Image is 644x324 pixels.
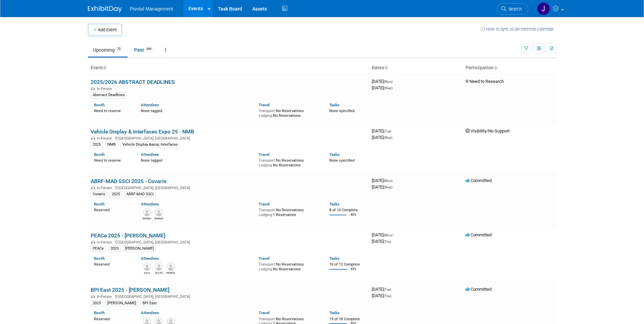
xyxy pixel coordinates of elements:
div: [GEOGRAPHIC_DATA], [GEOGRAPHIC_DATA] [91,239,366,245]
a: Attendees [141,202,159,206]
div: No Reservations No Reservations [259,261,319,271]
div: PEACe [91,246,106,252]
img: In-Person Event [91,240,95,244]
div: 8 of 10 Complete [329,208,366,213]
a: Booth [94,202,105,206]
div: Reserved [94,316,131,322]
td: 80% [351,213,356,222]
a: Past344 [129,43,159,56]
span: Lodging: [259,113,273,118]
span: Lodging: [259,267,273,271]
a: Tasks [329,310,339,315]
div: No Reservations No Reservations [259,107,319,118]
div: 2025 [108,246,121,252]
div: [PERSON_NAME] [105,300,138,306]
div: None tagged [141,107,254,113]
span: [DATE] [372,287,393,292]
img: Raja Srinivas [155,263,163,271]
a: Attendees [141,152,159,157]
a: 2025/2026 ABSTRACT DEADLINES [91,79,175,85]
span: Need to Research [465,79,504,84]
span: [DATE] [372,135,392,140]
div: Raja Srinivas [154,271,163,275]
a: Sort by Participation Type [494,65,497,70]
a: Attendees [141,310,159,315]
a: Vehicle Display & Interfaces Expo 25 - NMB [91,128,194,135]
img: In-Person Event [91,186,95,189]
th: Dates [369,62,463,74]
img: Melissa Gabello [143,208,151,216]
a: Booth [94,310,105,315]
div: Need to reserve [94,157,131,163]
a: ABRF-MAD SSCi 2025 - Covaris [91,178,166,184]
th: Event [88,62,369,74]
span: [DATE] [372,232,394,237]
img: Jessica Gatton [537,2,550,15]
div: 2025 [91,142,103,148]
a: Upcoming70 [88,43,128,56]
span: 70 [115,47,123,52]
img: Sujash Chatterjee [155,208,163,216]
a: Tasks [329,152,339,157]
a: Tasks [329,256,339,261]
span: (Mon) [384,179,392,183]
div: Need to reserve [94,107,131,113]
span: (Wed) [384,86,392,90]
span: Committed [465,232,492,237]
span: [DATE] [372,178,394,183]
a: Travel [259,103,270,107]
span: (Wed) [384,185,392,189]
span: Pivotal Management [130,6,173,12]
span: (Thu) [384,240,391,244]
img: Imroz Ghangas [143,263,151,271]
a: Travel [259,152,270,157]
th: Participation [463,62,556,74]
a: Booth [94,256,105,261]
a: Attendees [141,256,159,261]
span: In-Person [97,186,114,190]
a: Booth [94,152,105,157]
a: Travel [259,310,270,315]
img: In-Person Event [91,136,95,140]
span: [DATE] [372,79,394,84]
div: [GEOGRAPHIC_DATA], [GEOGRAPHIC_DATA] [91,185,366,190]
div: [GEOGRAPHIC_DATA], [GEOGRAPHIC_DATA] [91,135,366,141]
a: BPI East 2025 - [PERSON_NAME] [91,287,169,293]
a: Tasks [329,103,339,107]
span: Lodging: [259,213,273,217]
span: In-Person [97,240,114,245]
span: (Wed) [384,136,392,140]
img: ExhibitDay [88,6,122,13]
button: Add Event [88,24,122,36]
a: Search [497,3,528,15]
div: NMB [105,142,118,148]
div: Reserved [94,261,131,267]
a: Travel [259,256,270,261]
a: Sort by Event Name [103,65,106,70]
span: Committed [465,287,492,292]
span: [DATE] [372,293,391,298]
span: (Tue) [384,288,391,291]
div: ABRF-MAD SSCi [124,191,156,197]
div: [GEOGRAPHIC_DATA], [GEOGRAPHIC_DATA] [91,293,366,299]
div: 2025 [91,300,103,306]
div: 2025 [110,191,122,197]
div: Vehicle Display &amp; Interfaces [120,142,180,148]
span: Lodging: [259,163,273,167]
a: Tasks [329,202,339,206]
span: [DATE] [372,239,391,244]
img: In-Person Event [91,294,95,298]
span: In-Person [97,87,114,91]
div: Imroz Ghangas [143,271,151,275]
span: 344 [144,47,153,52]
a: PEACe 2025 - [PERSON_NAME] [91,232,165,239]
span: Transport: [259,317,276,321]
a: Travel [259,202,270,206]
span: [DATE] [372,85,392,90]
span: (Mon) [384,80,392,84]
a: Booth [94,103,105,107]
span: Search [506,6,522,12]
div: BPI East [141,300,159,306]
div: Abstract Deadlines [91,92,127,98]
span: Committed [465,178,492,183]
